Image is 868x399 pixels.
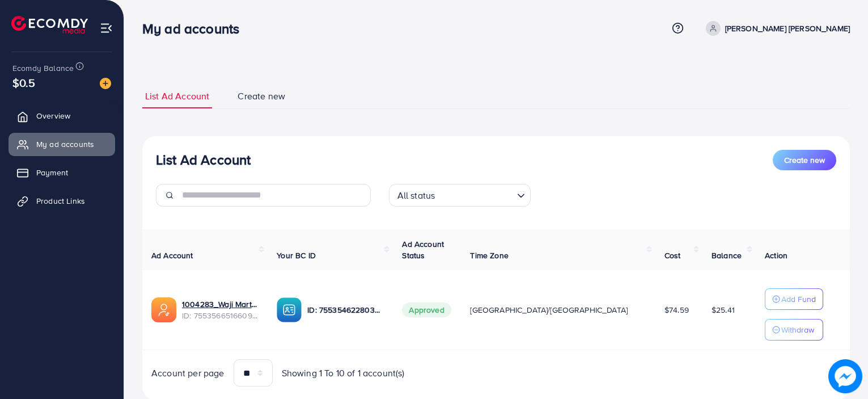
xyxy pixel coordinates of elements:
[142,20,248,37] h3: My ad accounts
[781,292,816,306] p: Add Fund
[100,22,113,35] img: menu
[402,238,444,261] span: Ad Account Status
[182,299,259,322] div: <span class='underline'>1004283_Waji Mart Adaccount_1758701795068</span></br>7553566516609056769
[9,133,115,156] a: My ad accounts
[307,303,384,317] p: ID: 7553546228033159184
[781,323,814,337] p: Withdraw
[725,22,850,35] p: [PERSON_NAME] [PERSON_NAME]
[36,167,68,178] span: Payment
[36,195,85,207] span: Product Links
[277,250,316,261] span: Your BC ID
[151,250,193,261] span: Ad Account
[9,190,115,212] a: Product Links
[238,90,285,103] span: Create new
[182,299,259,310] a: 1004283_Waji Mart Adaccount_1758701795068
[395,187,438,204] span: All status
[828,359,862,393] img: image
[182,310,259,321] span: ID: 7553566516609056769
[784,154,825,166] span: Create new
[470,250,508,261] span: Time Zone
[12,62,74,74] span: Ecomdy Balance
[402,303,451,317] span: Approved
[11,16,88,33] img: logo
[438,185,512,204] input: Search for option
[151,297,176,322] img: ic-ads-acc.e4c84228.svg
[277,297,302,322] img: ic-ba-acc.ded83a64.svg
[36,110,70,121] span: Overview
[9,104,115,127] a: Overview
[470,304,628,316] span: [GEOGRAPHIC_DATA]/[GEOGRAPHIC_DATA]
[765,250,787,261] span: Action
[765,288,823,310] button: Add Fund
[282,367,405,380] span: Showing 1 To 10 of 1 account(s)
[701,21,850,36] a: [PERSON_NAME] [PERSON_NAME]
[664,250,681,261] span: Cost
[145,90,209,103] span: List Ad Account
[712,250,742,261] span: Balance
[12,74,36,91] span: $0.5
[712,304,735,316] span: $25.41
[9,161,115,184] a: Payment
[36,138,94,150] span: My ad accounts
[664,304,689,316] span: $74.59
[100,78,111,89] img: image
[389,184,531,207] div: Search for option
[151,367,225,380] span: Account per page
[765,319,823,341] button: Withdraw
[773,150,836,170] button: Create new
[156,152,251,168] h3: List Ad Account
